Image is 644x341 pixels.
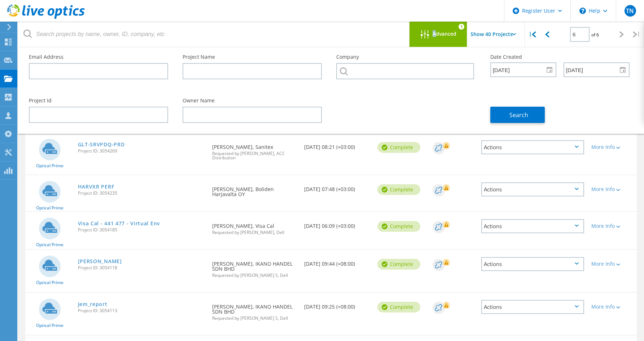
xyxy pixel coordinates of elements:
div: More Info [591,304,633,309]
a: GLT-SRVPDQ-PRD [78,142,125,147]
div: Actions [481,300,584,314]
div: Actions [481,182,584,196]
div: [PERSON_NAME], IKANO HANDEL SDN BHD [209,250,300,285]
a: Live Optics Dashboard [7,15,85,20]
span: TN [626,8,634,14]
span: Optical Prime [36,164,63,168]
div: Actions [481,140,584,154]
div: More Info [591,187,633,192]
div: Complete [377,259,420,270]
label: Company [336,54,476,59]
div: [DATE] 09:25 (+08:00) [301,293,374,316]
span: Project ID: 3054235 [78,191,205,195]
div: | [629,22,644,47]
div: [DATE] 07:48 (+03:00) [301,175,374,199]
div: Complete [377,142,420,153]
span: Requested by [PERSON_NAME] S, Dell [212,316,297,320]
label: Date Created [490,54,630,59]
a: Jem_report [78,302,108,307]
label: Email Address [29,54,168,59]
div: More Info [591,223,633,229]
div: Actions [481,219,584,233]
a: Visa Cal - 441 477 - Virtual Env [78,221,160,226]
label: Project Name [183,54,322,59]
span: Requested by [PERSON_NAME], Dell [212,230,297,235]
input: Start [491,63,551,76]
input: Search projects by name, owner, ID, company, etc [18,22,410,47]
div: Complete [377,302,420,313]
div: | [525,22,540,47]
span: Optical Prime [36,206,63,210]
span: Requested by [PERSON_NAME] S, Dell [212,273,297,278]
label: Owner Name [183,98,322,103]
span: of 6 [591,32,599,38]
span: Project ID: 3054185 [78,228,205,232]
div: More Info [591,261,633,266]
span: Optical Prime [36,280,63,285]
div: More Info [591,145,633,150]
span: Requested by [PERSON_NAME], ACC Distribution [212,151,297,160]
span: Project ID: 3054269 [78,149,205,153]
div: [DATE] 09:44 (+08:00) [301,250,374,274]
span: Project ID: 3054113 [78,309,205,313]
button: Search [490,107,545,123]
div: Actions [481,257,584,271]
span: Optical Prime [36,243,63,247]
div: [DATE] 06:09 (+03:00) [301,212,374,236]
label: Project Id [29,98,168,103]
div: [PERSON_NAME], Sanitex [209,133,300,167]
div: Complete [377,184,420,195]
div: [PERSON_NAME], Visa Cal [209,212,300,242]
a: HARVXR PERF [78,184,114,189]
span: Advanced [433,31,456,36]
div: Complete [377,221,420,232]
svg: \n [579,8,586,14]
span: Project ID: 3054118 [78,266,205,270]
div: [PERSON_NAME], IKANO HANDEL SDN BHD [209,293,300,328]
span: Optical Prime [36,323,63,328]
div: [PERSON_NAME], Boliden Harjavalta OY [209,175,300,204]
span: Search [509,111,528,119]
div: [DATE] 08:21 (+03:00) [301,133,374,157]
input: End [564,63,624,76]
a: [PERSON_NAME] [78,259,122,264]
